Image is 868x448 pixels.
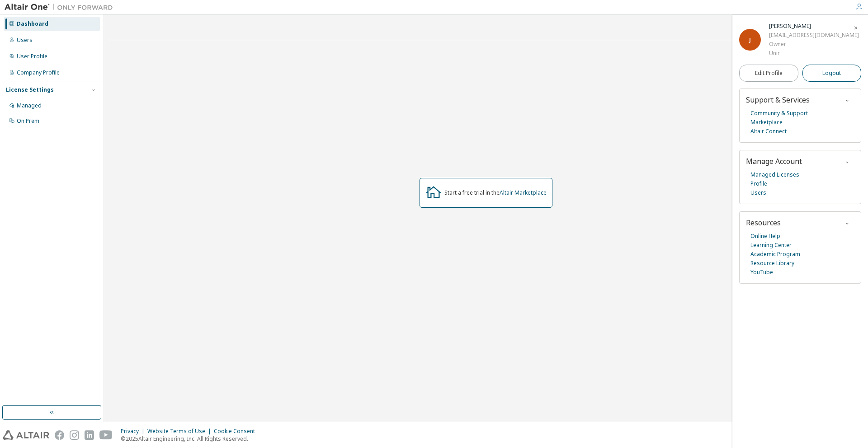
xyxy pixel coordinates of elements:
[6,86,54,93] div: License Settings
[769,40,859,49] div: Owner
[749,36,751,44] span: J
[750,232,780,241] a: Online Help
[500,189,547,196] a: Altair Marketplace
[750,241,792,250] a: Learning Center
[17,53,47,60] div: User Profile
[444,189,547,196] div: Start a free trial in the
[17,69,60,76] div: Company Profile
[17,37,33,44] div: Users
[769,49,859,58] div: Unir
[750,109,808,118] a: Community & Support
[746,218,781,228] span: Resources
[147,428,214,435] div: Website Terms of Use
[70,430,79,440] img: instagram.svg
[121,435,260,443] p: © 2025 Altair Engineering, Inc. All Rights Reserved.
[17,102,42,109] div: Managed
[746,95,810,105] span: Support & Services
[750,127,787,136] a: Altair Connect
[755,70,783,77] span: Edit Profile
[55,430,64,440] img: facebook.svg
[17,20,48,28] div: Dashboard
[750,170,799,179] a: Managed Licenses
[214,428,260,435] div: Cookie Consent
[99,430,113,440] img: youtube.svg
[750,250,800,259] a: Academic Program
[802,65,862,82] button: Logout
[769,22,859,31] div: Julio Montero
[85,430,94,440] img: linkedin.svg
[5,3,118,12] img: Altair One
[769,31,859,40] div: [EMAIL_ADDRESS][DOMAIN_NAME]
[17,117,39,125] div: On Prem
[750,259,794,268] a: Resource Library
[822,69,841,78] span: Logout
[750,188,766,197] a: Users
[750,268,773,277] a: YouTube
[739,65,798,82] a: Edit Profile
[121,428,147,435] div: Privacy
[750,179,767,188] a: Profile
[746,156,802,166] span: Manage Account
[750,118,783,127] a: Marketplace
[3,430,49,440] img: altair_logo.svg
